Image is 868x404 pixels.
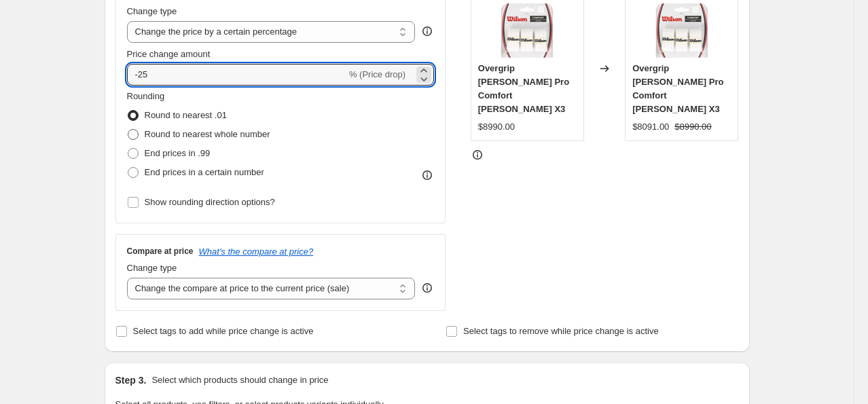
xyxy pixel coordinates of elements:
[151,373,328,387] p: Select which products should change in price
[478,63,569,114] span: Overgrip [PERSON_NAME] Pro Comfort [PERSON_NAME] X3
[145,167,264,177] span: End prices in a certain number
[478,120,515,134] div: $8990.00
[632,63,723,114] span: Overgrip [PERSON_NAME] Pro Comfort [PERSON_NAME] X3
[127,6,177,16] span: Change type
[674,120,711,134] strike: $8990.00
[463,326,659,336] span: Select tags to remove while price change is active
[127,263,177,273] span: Change type
[349,69,405,79] span: % (Price drop)
[127,64,346,86] input: -15
[115,373,147,387] h2: Step 3.
[655,3,709,58] img: overgrip-2_80x.jpg
[500,3,554,58] img: overgrip-2_80x.jpg
[127,91,165,101] span: Rounding
[632,120,669,134] div: $8091.00
[145,110,227,120] span: Round to nearest .01
[420,24,434,38] div: help
[145,197,275,207] span: Show rounding direction options?
[127,246,194,257] h3: Compare at price
[145,148,211,158] span: End prices in .99
[199,246,314,257] button: What's the compare at price?
[145,129,270,139] span: Round to nearest whole number
[420,281,434,295] div: help
[133,326,314,336] span: Select tags to add while price change is active
[127,49,211,59] span: Price change amount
